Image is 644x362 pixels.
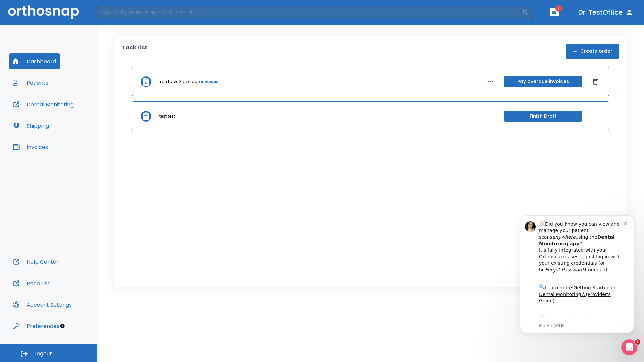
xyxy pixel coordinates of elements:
[9,139,52,155] button: Invoices
[504,111,582,122] button: Finish Draft
[159,113,175,119] p: test test
[9,75,52,91] button: Patients
[9,254,63,270] button: Help Center
[8,5,79,19] img: Orthosnap
[9,96,78,112] button: Dental Monitoring
[576,6,636,18] button: Dr. TestOffice
[566,44,619,59] button: Create order
[9,275,54,291] button: Price List
[621,339,637,355] iframe: Intercom live chat
[114,14,119,20] button: Dismiss notification
[34,350,52,357] span: Logout
[555,5,562,12] span: 1
[96,6,522,19] input: Search by Patient Name or Case #
[9,297,76,313] button: Account Settings
[635,339,640,345] span: 1
[9,53,60,69] button: Dashboard
[122,44,147,59] p: Task List
[510,205,644,344] iframe: Intercom notifications message
[29,111,89,123] a: App Store
[59,323,65,329] div: Tooltip anchor
[504,76,582,87] button: Pay overdue invoices
[29,118,114,124] p: Message from Ma, sent 2w ago
[159,79,200,85] p: You have 3 overdue
[590,76,601,87] button: Dismiss
[201,79,218,85] a: invoices
[9,118,53,134] button: Shipping
[29,109,114,143] div: Download the app: | ​ Let us know if you need help getting started!
[9,318,63,334] button: Preferences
